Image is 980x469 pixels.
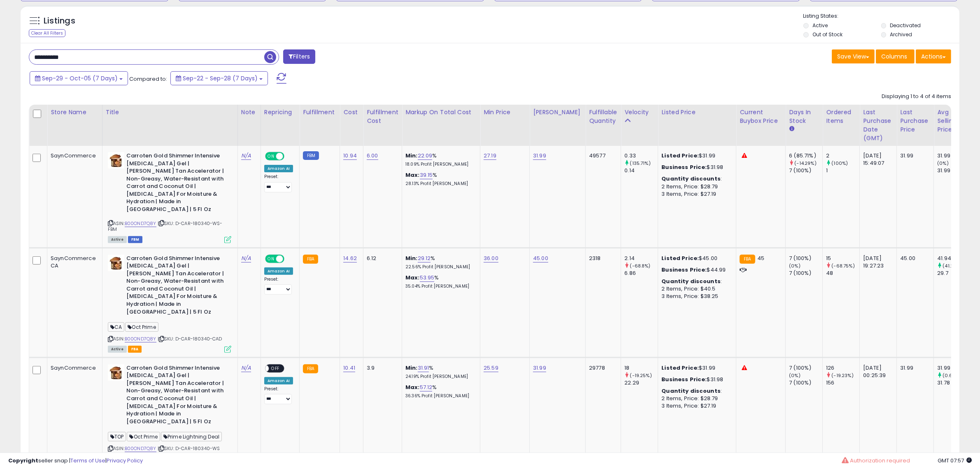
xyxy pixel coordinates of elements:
div: [DATE] 00:25:39 [863,364,890,379]
div: [DATE] 15:49:07 [863,152,890,167]
small: (100%) [832,160,848,166]
div: % [405,274,474,289]
b: Max: [405,383,420,391]
div: Preset: [264,386,293,405]
small: (0%) [937,160,949,166]
span: FBM [128,236,143,243]
div: 15 [826,255,859,262]
div: Clear All Filters [29,29,65,37]
a: 25.59 [484,364,498,372]
span: FBA [128,346,142,353]
div: 29778 [589,364,615,372]
small: FBA [740,255,755,264]
div: Markup on Total Cost [405,108,477,117]
div: % [405,364,474,380]
div: 0.33 [624,152,658,159]
img: 41Ze8-PCp9L._SL40_.jpg [108,255,124,271]
div: Store Name [51,108,99,117]
b: Business Price: [661,375,707,383]
div: $31.99 [661,152,730,159]
span: Sep-22 - Sep-28 (7 Days) [183,74,258,82]
div: 6.12 [367,255,396,262]
div: : [661,175,730,183]
div: 6.86 [624,270,658,277]
p: 35.04% Profit [PERSON_NAME] [405,284,474,289]
p: 28.13% Profit [PERSON_NAME] [405,181,474,187]
a: B00OND7Q8Y [125,335,156,342]
div: seller snap | | [8,457,143,465]
div: ASIN: [108,152,231,242]
div: SaynCommerce [51,152,96,159]
div: 7 (100%) [789,167,822,174]
strong: Copyright [8,457,38,464]
small: (-14.29%) [795,160,817,166]
span: 2025-10-7 07:57 GMT [938,457,972,464]
div: % [405,171,474,187]
img: 41Ze8-PCp9L._SL40_.jpg [108,364,124,381]
a: 39.15 [420,171,433,179]
div: $31.99 [661,364,730,372]
div: 2 [826,152,859,159]
div: Days In Stock [789,108,819,125]
div: SaynCommerce CA [51,255,96,270]
b: Max: [405,274,420,281]
p: Listing States: [803,12,959,20]
div: 18 [624,364,658,372]
div: % [405,255,474,270]
span: | SKU: D-CAR-180340-WS-FBM [108,220,223,232]
a: 31.91 [418,364,429,372]
div: 2 Items, Price: $28.79 [661,183,730,190]
div: ASIN: [108,255,231,352]
div: $31.98 [661,164,730,171]
div: 7 (100%) [789,364,822,372]
div: Cost [343,108,360,117]
span: OFF [283,153,296,160]
div: 3 Items, Price: $27.19 [661,190,730,198]
small: (-19.23%) [832,372,854,379]
label: Archived [890,31,912,38]
div: : [661,278,730,285]
div: 31.78 [937,379,971,387]
p: 18.09% Profit [PERSON_NAME] [405,162,474,167]
div: 7 (100%) [789,270,822,277]
div: $31.98 [661,376,730,383]
div: 3 Items, Price: $38.25 [661,293,730,300]
a: 6.00 [367,152,378,160]
small: (-68.8%) [630,263,651,269]
p: 24.19% Profit [PERSON_NAME] [405,374,474,380]
span: Prime Lightning Deal [161,432,222,441]
label: Out of Stock [812,31,843,38]
span: 45 [757,254,764,262]
div: 3.9 [367,364,396,372]
small: (41.21%) [943,263,961,269]
a: 27.19 [484,152,496,160]
div: 2 Items, Price: $40.5 [661,285,730,293]
a: 10.94 [343,152,357,160]
div: 48 [826,270,859,277]
div: Amazon AI [264,377,293,385]
a: 31.99 [533,152,546,160]
div: Preset: [264,277,293,295]
div: 45.00 [900,255,927,262]
small: FBM [303,151,319,160]
a: N/A [241,152,251,160]
button: Actions [916,49,951,63]
span: | SKU: D-CAR-180340-CAD [158,335,222,342]
small: (135.71%) [630,160,651,166]
a: N/A [241,364,251,372]
div: % [405,384,474,399]
small: FBA [303,255,318,264]
span: OFF [283,255,296,262]
b: Min: [405,254,418,262]
label: Active [812,22,828,29]
b: Max: [405,171,420,179]
span: TOP [108,432,126,441]
button: Save View [832,49,875,63]
div: Repricing [264,108,296,117]
div: 1 [826,167,859,174]
div: SaynCommerce [51,364,96,372]
div: 0.14 [624,167,658,174]
div: 7 (100%) [789,379,822,387]
b: Carroten Gold Shimmer Intensive [MEDICAL_DATA] Gel | [PERSON_NAME] Tan Accelerator | Non-Greasy, ... [126,152,226,216]
p: 22.56% Profit [PERSON_NAME] [405,264,474,270]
